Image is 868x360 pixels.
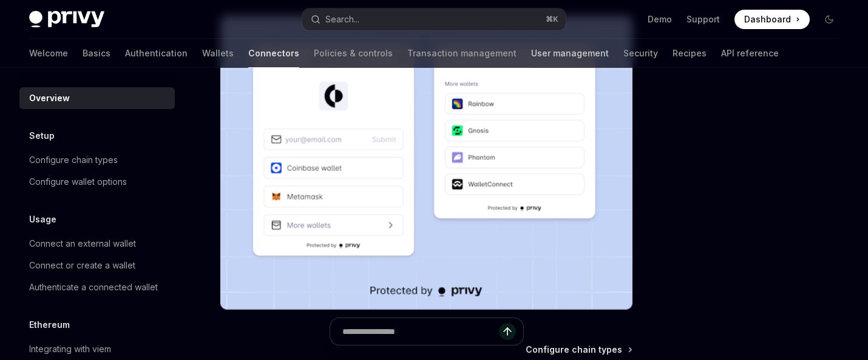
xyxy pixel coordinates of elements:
h5: Usage [29,212,56,227]
div: Overview [29,91,70,105]
h5: Ethereum [29,318,70,332]
a: Configure chain types [19,149,175,171]
button: Send message [499,323,516,340]
div: Connect an external wallet [29,236,136,251]
a: Demo [648,13,672,25]
a: Welcome [29,39,68,68]
img: Connectors3 [220,16,632,310]
a: API reference [721,39,779,68]
input: Ask a question... [342,318,499,345]
a: Connectors [248,39,299,68]
span: Dashboard [744,13,791,25]
div: Configure chain types [29,153,118,167]
a: Recipes [673,39,707,68]
a: Overview [19,87,175,109]
a: Dashboard [734,10,810,29]
button: Toggle dark mode [819,10,839,29]
div: Integrating with viem [29,342,111,356]
a: Policies & controls [314,39,393,68]
div: Connect or create a wallet [29,258,135,273]
div: Authenticate a connected wallet [29,280,158,295]
div: Search... [325,12,359,27]
a: Connect or create a wallet [19,255,175,276]
span: ⌘ K [546,15,558,24]
div: Configure wallet options [29,175,127,189]
a: Wallets [202,39,234,68]
h5: Setup [29,128,55,143]
img: dark logo [29,11,104,28]
a: Integrating with viem [19,338,175,360]
a: Connect an external wallet [19,233,175,255]
a: Basics [83,39,110,68]
a: Support [687,13,720,25]
a: Configure wallet options [19,171,175,193]
a: User management [531,39,609,68]
a: Transaction management [407,39,517,68]
button: Open search [302,8,566,30]
a: Security [623,39,658,68]
a: Authenticate a connected wallet [19,276,175,298]
a: Authentication [125,39,188,68]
